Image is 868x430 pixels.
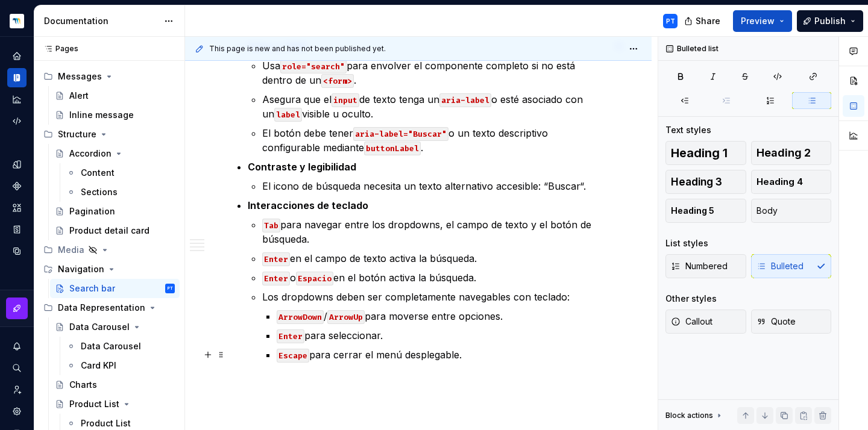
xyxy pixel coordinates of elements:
span: Heading 3 [671,176,722,188]
a: Sections [61,182,180,202]
div: Documentation [44,15,158,27]
a: Data Carousel [61,337,180,356]
div: Home [7,46,27,66]
a: Charts [50,375,180,394]
a: Analytics [7,90,27,109]
span: Publish [814,15,846,27]
a: Product detail card [50,221,180,240]
span: This page is new and has not been published yet. [209,44,386,54]
button: Heading 2 [751,141,832,165]
a: Inline message [50,105,180,125]
code: buttonLabel [364,142,421,155]
button: Callout [665,310,746,334]
a: Alert [50,86,180,105]
a: Card KPI [61,356,180,375]
div: Alert [69,90,89,102]
span: Heading 1 [671,147,728,159]
div: Structure [58,128,96,140]
button: Heading 4 [751,170,832,194]
button: Quote [751,310,832,334]
div: Charts [69,379,97,391]
p: / para moverse entre opciones. [277,309,603,323]
div: Search bar [69,282,115,294]
div: Inline message [69,109,134,121]
div: Media [58,244,84,256]
div: Data Representation [58,302,145,314]
div: Pagination [69,205,115,217]
div: PT [168,282,173,294]
a: Accordion [50,144,180,163]
code: Espacio [296,272,333,285]
div: Media [39,240,180,260]
button: Share [678,10,728,32]
p: Usa para envolver el componente completo si no está dentro de un . [262,58,603,87]
code: Tab [262,219,280,232]
code: <form> [321,74,354,88]
a: Assets [7,198,27,217]
code: Enter [262,272,290,285]
a: Data Carousel [50,317,180,337]
span: Preview [741,15,775,27]
code: ArrowDown [277,310,324,324]
a: Pagination [50,202,180,221]
a: Product List [50,394,180,414]
code: label [274,108,302,122]
button: Search ⌘K [7,358,27,378]
a: Search barPT [50,279,180,298]
code: Enter [262,252,290,266]
div: Design tokens [7,155,27,174]
code: ArrowUp [327,310,365,324]
a: Storybook stories [7,220,27,239]
p: para cerrar el menú desplegable. [277,347,603,362]
div: Content [81,167,115,179]
strong: Contraste y legibilidad [248,161,356,173]
div: Product detail card [69,225,149,237]
div: Navigation [58,263,104,275]
p: o en el botón activa la búsqueda. [262,270,603,285]
div: Block actions [665,411,713,420]
p: para navegar entre los dropdowns, el campo de texto y el botón de búsqueda. [262,217,603,246]
div: Structure [39,125,180,144]
div: Other styles [665,293,717,305]
button: Notifications [7,337,27,356]
div: Text styles [665,124,711,136]
code: role="search" [280,60,347,73]
button: Body [751,199,832,223]
a: Data sources [7,241,27,261]
code: aria-label="Buscar" [353,127,448,141]
p: en el campo de texto activa la búsqueda. [262,251,603,266]
span: Heading 4 [756,176,803,188]
a: Documentation [7,68,27,87]
a: Components [7,176,27,196]
p: El botón debe tener o un texto descriptivo configurable mediante . [262,126,603,155]
p: Los dropdowns deben ser completamente navegables con teclado: [262,290,603,304]
span: Share [696,15,720,27]
div: Sections [81,186,118,198]
span: Body [756,205,778,217]
span: Numbered [671,260,728,272]
a: Invite team [7,380,27,399]
a: Content [61,163,180,182]
div: Data Representation [39,298,180,317]
p: para seleccionar. [277,328,603,343]
div: PT [666,16,675,26]
div: Product List [69,398,119,410]
div: Messages [39,67,180,86]
button: Heading 5 [665,199,746,223]
div: Card KPI [81,360,116,372]
div: Navigation [39,260,180,279]
button: Preview [733,10,792,32]
code: Escape [277,349,309,363]
div: Product List [81,417,131,429]
button: Heading 1 [665,141,746,165]
div: Data Carousel [69,321,130,333]
span: Quote [756,316,796,328]
a: Code automation [7,111,27,131]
